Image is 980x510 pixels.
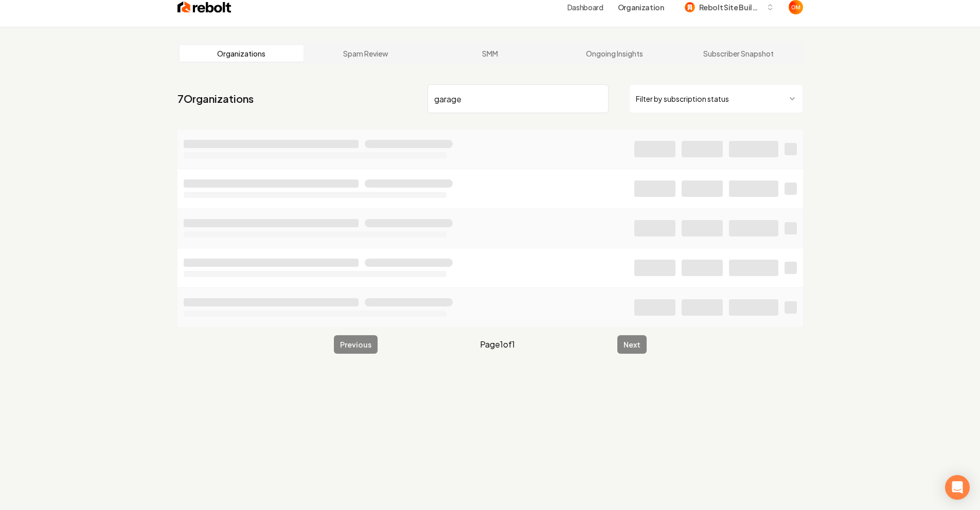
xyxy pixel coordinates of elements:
[676,45,801,62] a: Subscriber Snapshot
[567,2,603,12] a: Dashboard
[427,84,609,113] input: Search by name or ID
[428,45,553,62] a: SMM
[699,2,762,13] span: Rebolt Site Builder
[685,2,695,12] img: Rebolt Site Builder
[945,475,970,500] div: Open Intercom Messenger
[552,45,676,62] a: Ongoing Insights
[180,45,304,62] a: Organizations
[304,45,428,62] a: Spam Review
[177,92,254,106] a: 7Organizations
[480,338,515,351] span: Page 1 of 1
